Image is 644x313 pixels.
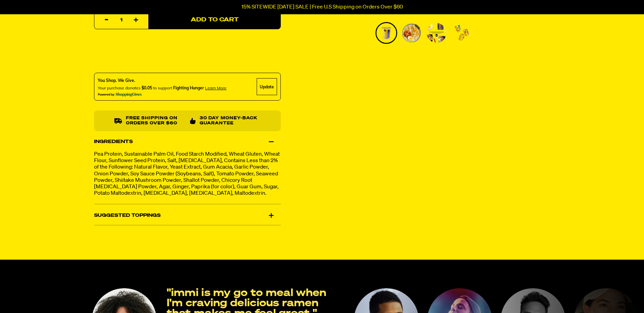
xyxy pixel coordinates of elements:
img: Powered By ShoppingGives [98,93,142,97]
li: Go to slide 4 [451,22,473,44]
p: 30 Day Money-Back Guarantee [200,116,260,126]
button: Add to Cart [148,11,281,30]
div: Suggested Toppings [94,206,281,225]
input: quantity [98,11,144,30]
li: Go to slide 3 [426,22,447,44]
span: to support [153,86,172,91]
img: Roasted "Pork" Tonkotsu Cup Ramen [402,23,421,43]
li: Go to slide 2 [401,22,422,44]
p: Pea Protein, Sustainable Palm Oil, Food Starch Modified, Wheat Gluten, Wheat Flour, Sunflower See... [94,151,281,197]
img: Roasted "Pork" Tonkotsu Cup Ramen [427,23,446,43]
p: Free shipping on orders over $60 [126,116,184,126]
p: 15% SITEWIDE [DATE] SALE | Free U.S Shipping on Orders Over $60 [241,4,403,10]
div: Ingredients [94,132,281,151]
span: $0.05 [142,86,152,91]
span: Fighting Hunger [173,86,204,91]
img: Roasted "Pork" Tonkotsu Cup Ramen [376,23,396,43]
div: Update Cause Button [257,79,277,95]
span: Your purchase donates [98,86,141,91]
li: Go to slide 1 [375,22,397,44]
span: Learn more about donating [205,86,226,91]
div: You Shop. We Give. [98,78,226,84]
div: PDP main carousel thumbnails [308,22,536,44]
span: Add to Cart [190,17,238,23]
img: Roasted "Pork" Tonkotsu Cup Ramen [452,23,472,43]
